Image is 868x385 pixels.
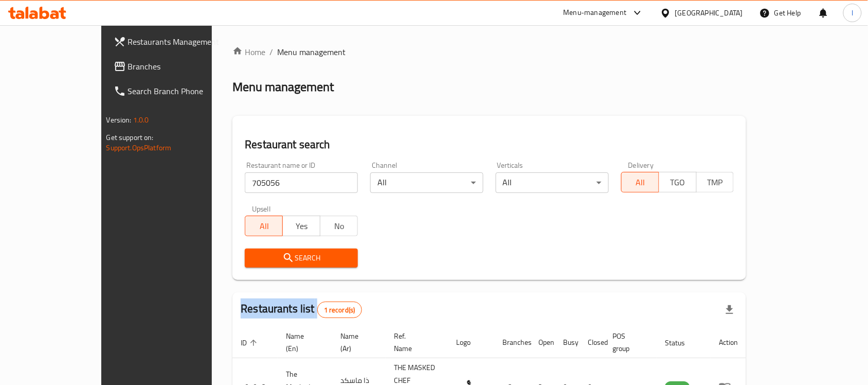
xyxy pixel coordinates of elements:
div: Menu-management [564,7,627,19]
div: Export file [717,297,742,322]
span: ID [241,337,260,349]
a: Search Branch Phone [105,79,246,103]
span: All [626,175,655,190]
button: All [621,172,659,192]
a: Support.OpsPlatform [106,141,172,154]
th: Busy [555,327,580,358]
span: Yes [287,219,316,234]
th: Logo [448,327,494,358]
span: Search Branch Phone [128,85,238,97]
span: Status [665,337,698,349]
h2: Restaurant search [245,137,734,152]
th: Open [530,327,555,358]
a: Home [232,46,265,58]
span: Branches [128,60,238,73]
span: Get support on: [106,131,154,144]
span: Restaurants Management [128,36,238,48]
button: All [245,216,283,236]
span: Menu management [277,46,346,58]
li: / [269,46,273,58]
span: Ref. Name [394,330,436,355]
th: Closed [580,327,604,358]
span: POS group [612,330,644,355]
button: TMP [696,172,734,192]
a: Branches [105,54,246,79]
span: No [324,219,354,234]
h2: Menu management [232,79,334,95]
button: TGO [659,172,697,192]
span: Search [253,252,350,265]
th: Branches [494,327,530,358]
button: Search [245,249,358,268]
button: Yes [282,216,320,236]
span: All [249,219,279,234]
span: Name (En) [286,330,320,355]
div: Total records count [317,302,362,318]
a: Restaurants Management [105,29,246,54]
span: TMP [701,175,730,190]
span: l [852,7,853,19]
div: All [496,172,609,193]
span: Version: [106,113,132,127]
th: Action [711,327,746,358]
button: No [320,216,358,236]
div: All [370,172,483,193]
label: Delivery [628,162,654,169]
nav: breadcrumb [232,46,746,58]
label: Upsell [252,205,271,213]
div: [GEOGRAPHIC_DATA] [675,7,743,19]
h2: Restaurants list [241,301,361,318]
span: 1.0.0 [133,113,149,127]
span: 1 record(s) [318,305,361,315]
input: Search for restaurant name or ID.. [245,172,358,193]
span: Name (Ar) [340,330,373,355]
span: TGO [663,175,693,190]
